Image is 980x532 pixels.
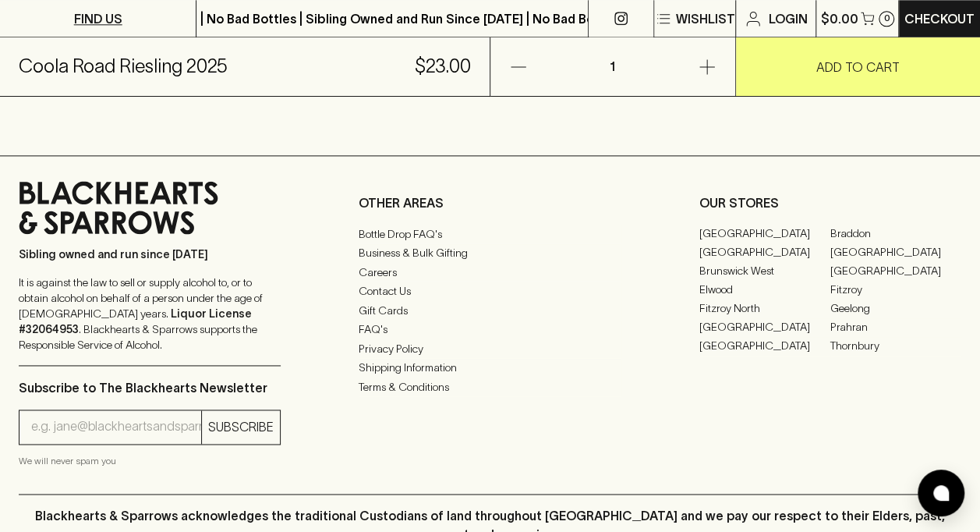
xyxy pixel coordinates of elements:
[830,300,961,318] a: Geelong
[74,9,122,28] p: FIND US
[769,9,808,28] p: Login
[699,262,830,281] a: Brunswick West
[830,337,961,356] a: Thornbury
[699,337,830,356] a: [GEOGRAPHIC_DATA]
[699,281,830,300] a: Elwood
[830,225,961,243] a: Braddon
[594,37,632,96] p: 1
[830,281,961,300] a: Fitzroy
[359,321,621,339] a: FAQ's
[820,9,858,28] p: $0.00
[359,244,621,263] a: Business & Bulk Gifting
[830,243,961,262] a: [GEOGRAPHIC_DATA]
[904,9,975,28] p: Checkout
[933,485,949,501] img: bubble-icon
[816,58,900,76] p: ADD TO CART
[359,193,621,212] p: OTHER AREAS
[359,301,621,320] a: Gift Cards
[31,414,201,439] input: e.g. jane@blackheartsandsparrows.com.au
[359,263,621,282] a: Careers
[208,417,274,436] p: SUBSCRIBE
[830,318,961,337] a: Prahran
[699,300,830,318] a: Fitzroy North
[359,282,621,301] a: Contact Us
[830,262,961,281] a: [GEOGRAPHIC_DATA]
[359,378,621,396] a: Terms & Conditions
[359,225,621,243] a: Bottle Drop FAQ's
[883,14,890,23] p: 0
[202,410,280,444] button: SUBSCRIBE
[359,359,621,378] a: Shipping Information
[19,275,281,353] p: It is against the law to sell or supply alcohol to, or to obtain alcohol on behalf of a person un...
[736,37,980,96] button: ADD TO CART
[19,453,281,469] p: We will never spam you
[359,339,621,358] a: Privacy Policy
[676,9,735,28] p: Wishlist
[19,54,228,79] h5: Coola Road Riesling 2025
[19,307,252,335] strong: Liquor License #32064953
[699,225,830,243] a: [GEOGRAPHIC_DATA]
[19,378,281,397] p: Subscribe to The Blackhearts Newsletter
[699,193,961,212] p: OUR STORES
[699,243,830,262] a: [GEOGRAPHIC_DATA]
[699,318,830,337] a: [GEOGRAPHIC_DATA]
[415,54,471,79] h5: $23.00
[19,246,281,262] p: Sibling owned and run since [DATE]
